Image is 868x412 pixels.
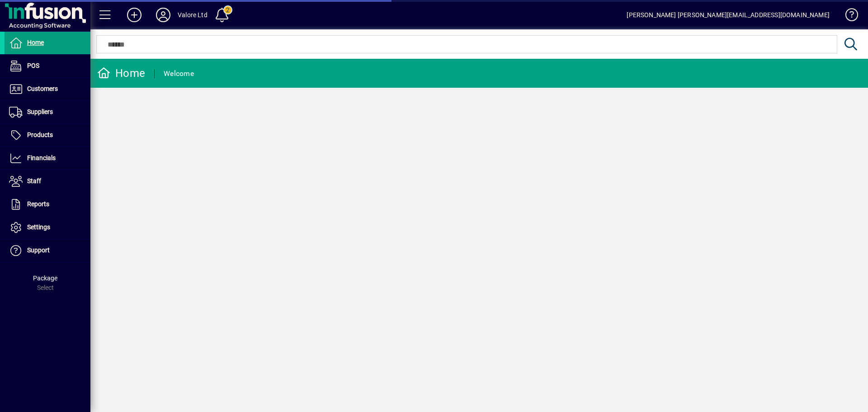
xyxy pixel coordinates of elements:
span: Financials [27,154,56,161]
span: Products [27,131,53,138]
span: Suppliers [27,108,53,115]
a: Financials [5,147,90,170]
span: Reports [27,200,49,208]
a: Customers [5,78,90,100]
a: Reports [5,193,90,216]
a: Support [5,239,90,262]
span: Customers [27,85,58,92]
div: Home [97,66,145,81]
span: Support [27,246,50,254]
a: Staff [5,170,90,193]
div: [PERSON_NAME] [PERSON_NAME][EMAIL_ADDRESS][DOMAIN_NAME] [627,8,830,22]
a: Knowledge Base [839,2,857,31]
span: Settings [27,223,50,231]
a: Products [5,124,90,147]
a: Settings [5,216,90,239]
div: Valore Ltd [178,8,208,22]
a: POS [5,55,90,77]
button: Profile [149,7,178,23]
button: Add [120,7,149,23]
span: Home [27,39,44,46]
span: Staff [27,177,41,185]
div: Welcome [164,66,194,81]
span: Package [33,275,57,282]
a: Suppliers [5,101,90,123]
span: POS [27,62,39,69]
